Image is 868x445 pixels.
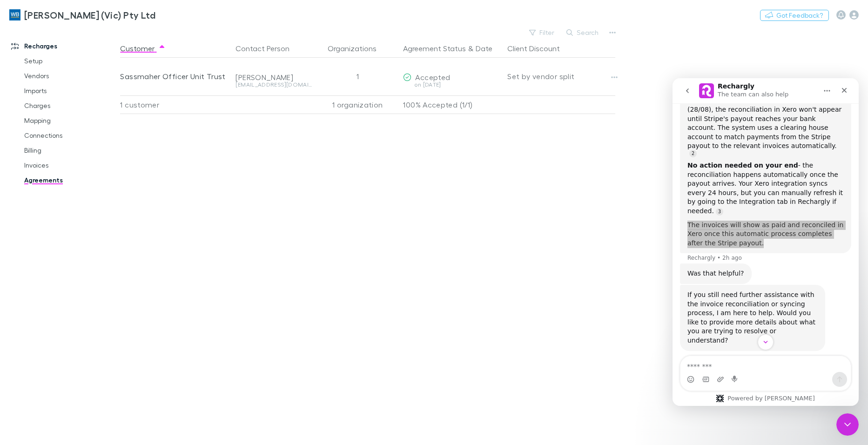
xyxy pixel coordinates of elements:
[15,177,69,182] div: Rechargly • 2h ago
[15,143,125,158] a: Billing
[403,39,500,58] div: &
[15,54,125,68] a: Setup
[29,297,37,305] button: Gif picker
[160,294,175,309] button: Send a message…
[403,82,500,88] div: on [DATE]
[507,39,571,58] button: Client Discount
[562,27,604,38] button: Search
[403,96,500,114] p: 100% Accepted (1/1)
[15,83,126,91] b: No action needed on your end
[15,113,125,128] a: Mapping
[15,191,72,200] div: Was that helpful?
[7,207,179,280] div: Rechargly says…
[15,98,125,113] a: Charges
[673,78,859,406] iframe: Intercom live chat
[236,39,301,58] button: Contact Person
[760,10,829,21] button: Got Feedback?
[15,158,125,173] a: Invoices
[9,9,20,20] img: William Buck (Vic) Pty Ltd's Logo
[236,73,312,82] div: [PERSON_NAME]
[59,297,67,305] button: Start recording
[14,297,22,305] button: Emoji picker
[316,95,399,114] div: 1 organization
[415,73,450,81] span: Accepted
[316,58,399,95] div: 1
[7,185,179,207] div: Rechargly says…
[403,39,466,58] button: Agreement Status
[7,185,79,206] div: Was that helpful?
[836,413,859,436] iframe: Intercom live chat
[120,39,166,58] button: Customer
[120,58,228,95] div: Sassmaher Officer Unit Trust
[525,27,560,38] button: Filter
[120,95,232,114] div: 1 customer
[15,212,145,267] div: If you still need further assistance with the invoice reconciliation or syncing process, I am her...
[236,82,312,88] div: [EMAIL_ADDRESS][DOMAIN_NAME]
[2,39,125,54] a: Recharges
[476,39,492,58] button: Date
[15,68,125,83] a: Vendors
[85,256,101,272] button: Scroll to bottom
[15,128,125,143] a: Connections
[15,142,171,170] div: The invoices will show as paid and reconciled in Xero once this automatic process completes after...
[15,173,125,188] a: Agreements
[15,83,125,98] a: Imports
[7,207,153,273] div: If you still need further assistance with the invoice reconciliation or syncing process, I am her...
[15,83,171,138] div: - the reconciliation happens automatically once the payout arrives. Your Xero integration syncs e...
[24,9,155,20] h3: [PERSON_NAME] (Vic) Pty Ltd
[328,39,388,58] button: Organizations
[4,4,161,26] a: [PERSON_NAME] (Vic) Pty Ltd
[8,278,178,294] textarea: Message…
[507,58,615,95] div: Set by vendor split
[17,72,24,79] a: Source reference 11634841:
[15,18,171,78] div: Since your payment was processed [DATE] (28/08), the reconciliation in Xero won't appear until St...
[43,130,51,137] a: Source reference 9453316:
[44,297,52,305] button: Upload attachment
